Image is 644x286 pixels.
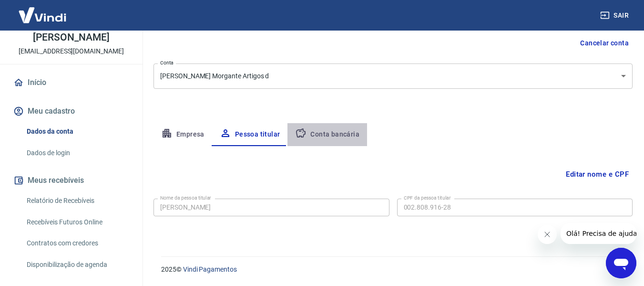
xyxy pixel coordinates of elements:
[23,191,131,211] a: Relatório de Recebíveis
[160,194,211,201] label: Nome da pessoa titular
[561,223,636,244] iframe: Message from company
[404,194,451,201] label: CPF da pessoa titular
[6,7,80,14] span: Olá! Precisa de ajuda?
[576,34,633,52] button: Cancelar conta
[33,32,109,42] p: [PERSON_NAME]
[23,143,131,163] a: Dados de login
[23,233,131,253] a: Contratos com credores
[212,123,288,146] button: Pessoa titular
[153,64,633,89] div: [PERSON_NAME] Morgante Artigos d
[606,248,636,278] iframe: Button to launch messaging window
[11,101,131,122] button: Meu cadastro
[161,265,621,275] p: 2025 ©
[562,165,633,183] button: Editar nome e CPF
[11,170,131,191] button: Meus recebíveis
[11,72,131,93] a: Início
[23,212,131,232] a: Recebíveis Futuros Online
[287,123,367,146] button: Conta bancária
[23,122,131,141] a: Dados da conta
[11,0,73,30] img: Vindi
[598,7,633,24] button: Sair
[153,123,212,146] button: Empresa
[183,265,237,273] a: Vindi Pagamentos
[538,225,557,244] iframe: Close message
[23,255,131,275] a: Disponibilização de agenda
[19,46,124,56] p: [EMAIL_ADDRESS][DOMAIN_NAME]
[160,59,174,66] label: Conta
